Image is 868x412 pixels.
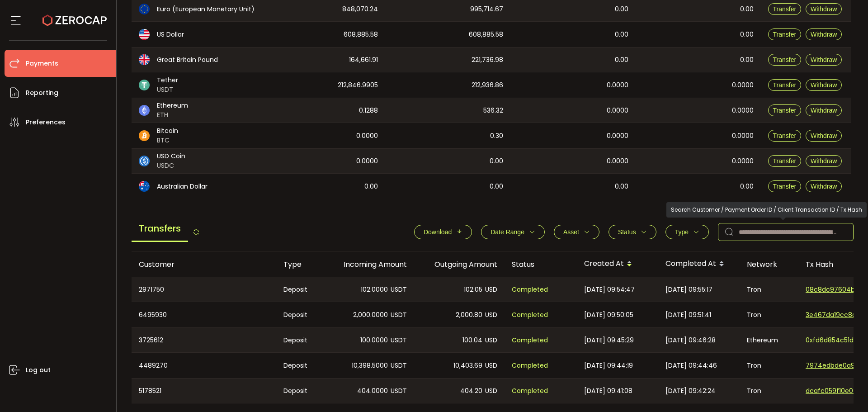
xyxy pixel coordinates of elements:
span: USD [485,386,497,396]
span: 0.00 [490,156,503,166]
span: USD [485,310,497,320]
span: Log out [26,364,51,377]
button: Transfer [768,104,802,116]
button: Transfer [768,3,802,15]
div: Tron [740,277,798,302]
img: eur_portfolio.svg [139,4,150,14]
span: [DATE] 09:44:19 [584,360,633,371]
span: Withdraw [811,107,837,114]
span: Withdraw [811,81,837,89]
img: btc_portfolio.svg [139,130,150,141]
button: Withdraw [806,104,842,116]
span: Transfer [773,5,797,13]
div: 2971750 [132,277,276,302]
span: Withdraw [811,31,837,38]
div: 4489270 [132,353,276,378]
span: 536.32 [483,105,503,116]
span: 0.00 [615,55,628,65]
div: Deposit [276,328,324,352]
span: Withdraw [811,157,837,165]
span: 0.0000 [732,156,754,166]
button: Transfer [768,54,802,66]
span: USDT [157,85,178,95]
span: 608,885.58 [469,29,503,40]
span: 0.00 [364,181,378,192]
div: Outgoing Amount [414,259,505,270]
div: Customer [132,259,276,270]
span: [DATE] 09:46:28 [665,335,716,346]
button: Transfer [768,155,802,167]
span: Transfer [773,157,797,165]
span: Transfer [773,81,797,89]
button: Withdraw [806,155,842,167]
span: 0.0000 [356,131,378,141]
span: 0.00 [740,4,754,14]
button: Transfer [768,180,802,192]
span: Transfer [773,132,797,139]
div: Deposit [276,353,324,378]
span: 2,000.80 [456,310,482,320]
div: Completed At [658,256,740,272]
span: 0.30 [490,131,503,141]
button: Transfer [768,28,802,40]
span: US Dollar [157,30,184,39]
span: Withdraw [811,5,837,13]
button: Withdraw [806,180,842,192]
span: 164,661.91 [349,55,378,65]
button: Withdraw [806,28,842,40]
span: 404.0000 [357,386,388,396]
button: Status [609,225,656,239]
span: Asset [563,228,579,236]
span: 0.00 [615,181,628,192]
span: 102.05 [464,284,482,295]
span: Withdraw [811,56,837,63]
span: [DATE] 09:44:46 [665,360,717,371]
span: Tether [157,76,178,85]
span: 100.04 [462,335,482,346]
span: 212,936.86 [472,80,503,90]
div: Deposit [276,302,324,327]
div: Ethereum [740,328,798,352]
img: usdc_portfolio.svg [139,156,150,166]
img: usdt_portfolio.svg [139,80,150,90]
span: [DATE] 09:55:17 [665,284,712,295]
div: Deposit [276,277,324,302]
div: 3725612 [132,328,276,352]
button: Date Range [481,225,545,239]
span: 221,736.98 [472,55,503,65]
span: Transfers [132,216,188,242]
span: 0.0000 [732,80,754,90]
span: 0.0000 [732,105,754,116]
span: 100.0000 [360,335,388,346]
span: 0.0000 [607,80,628,90]
div: Incoming Amount [324,259,414,270]
span: 10,398.5000 [352,360,388,371]
iframe: Chat Widget [763,314,868,412]
span: Transfer [773,31,797,38]
span: USD [485,360,497,371]
span: [DATE] 09:45:29 [584,335,634,346]
span: USDT [391,386,407,396]
span: [DATE] 09:51:41 [665,310,711,320]
div: Tron [740,302,798,327]
span: USD Coin [157,152,185,161]
div: Type [276,259,324,270]
span: BTC [157,136,178,145]
img: aud_portfolio.svg [139,181,150,192]
span: 212,846.9905 [338,80,378,90]
img: eth_portfolio.svg [139,105,150,116]
span: [DATE] 09:42:24 [665,386,716,396]
span: 404.20 [460,386,482,396]
button: Withdraw [806,54,842,66]
span: 0.0000 [607,131,628,141]
span: 0.00 [740,181,754,192]
span: ETH [157,110,188,120]
span: Completed [512,284,548,295]
span: [DATE] 09:54:47 [584,284,635,295]
span: Great Britain Pound [157,55,218,65]
span: [DATE] 09:50:05 [584,310,633,320]
span: Completed [512,360,548,371]
span: Withdraw [811,183,837,190]
span: 608,885.58 [344,29,378,40]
